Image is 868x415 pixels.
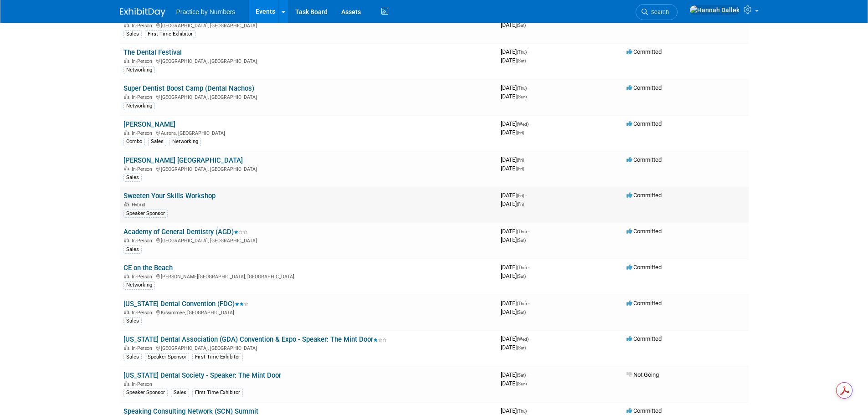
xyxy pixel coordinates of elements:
[123,129,493,136] div: Aurora, [GEOGRAPHIC_DATA]
[501,57,526,64] span: [DATE]
[123,138,145,146] div: Combo
[169,138,201,146] div: Networking
[124,310,129,314] img: In-Person Event
[123,30,142,38] div: Sales
[501,300,529,307] span: [DATE]
[132,94,155,100] span: In-Person
[123,210,168,218] div: Speaker Sponsor
[124,274,129,278] img: In-Person Event
[517,193,524,198] span: (Fri)
[124,345,129,350] img: In-Person Event
[124,381,129,386] img: In-Person Event
[192,353,243,361] div: First Time Exhibitor
[123,335,387,343] a: [US_STATE] Dental Association (GDA) Convention & Expo - Speaker: The Mint Door
[124,202,129,206] img: Hybrid Event
[530,120,531,127] span: -
[528,407,529,414] span: -
[517,122,529,127] span: (Wed)
[123,102,155,110] div: Networking
[517,265,527,270] span: (Thu)
[120,8,165,17] img: ExhibitDay
[501,93,527,100] span: [DATE]
[124,23,129,27] img: In-Person Event
[132,274,155,280] span: In-Person
[517,58,526,63] span: (Sat)
[123,192,216,200] a: Sweeten Your Skills Workshop
[517,166,524,171] span: (Fri)
[517,229,527,234] span: (Thu)
[132,345,155,351] span: In-Person
[525,156,527,163] span: -
[132,202,148,208] span: Hybrid
[501,264,529,271] span: [DATE]
[123,317,142,325] div: Sales
[501,192,527,199] span: [DATE]
[123,21,493,29] div: [GEOGRAPHIC_DATA], [GEOGRAPHIC_DATA]
[627,264,662,271] span: Committed
[192,389,243,397] div: First Time Exhibitor
[501,48,529,55] span: [DATE]
[648,9,669,15] span: Search
[517,86,527,91] span: (Thu)
[132,58,155,64] span: In-Person
[501,120,531,127] span: [DATE]
[501,272,526,279] span: [DATE]
[132,23,155,29] span: In-Person
[627,335,662,342] span: Committed
[123,264,173,272] a: CE on the Beach
[124,130,129,135] img: In-Person Event
[627,84,662,91] span: Committed
[517,409,527,414] span: (Thu)
[132,166,155,172] span: In-Person
[528,264,529,271] span: -
[124,238,129,242] img: In-Person Event
[517,373,526,378] span: (Sat)
[627,120,662,127] span: Committed
[124,94,129,99] img: In-Person Event
[132,238,155,244] span: In-Person
[501,407,529,414] span: [DATE]
[123,228,247,236] a: Academy of General Dentistry (AGD)
[517,310,526,315] span: (Sat)
[501,371,529,378] span: [DATE]
[689,5,740,15] img: Hannah Dallek
[123,165,493,172] div: [GEOGRAPHIC_DATA], [GEOGRAPHIC_DATA]
[123,300,248,308] a: [US_STATE] Dental Convention (FDC)
[501,308,526,315] span: [DATE]
[517,381,527,386] span: (Sun)
[636,4,678,20] a: Search
[627,192,662,199] span: Committed
[627,48,662,55] span: Committed
[517,274,526,279] span: (Sat)
[123,66,155,74] div: Networking
[517,202,524,207] span: (Fri)
[171,389,189,397] div: Sales
[501,228,529,235] span: [DATE]
[123,344,493,351] div: [GEOGRAPHIC_DATA], [GEOGRAPHIC_DATA]
[145,30,195,38] div: First Time Exhibitor
[527,371,529,378] span: -
[517,158,524,163] span: (Fri)
[123,156,243,164] a: [PERSON_NAME] [GEOGRAPHIC_DATA]
[123,236,493,244] div: [GEOGRAPHIC_DATA], [GEOGRAPHIC_DATA]
[627,156,662,163] span: Committed
[517,94,527,99] span: (Sun)
[517,301,527,306] span: (Thu)
[123,84,254,92] a: Super Dentist Boost Camp (Dental Nachos)
[123,389,168,397] div: Speaker Sponsor
[132,310,155,316] span: In-Person
[627,228,662,235] span: Committed
[517,23,526,28] span: (Sat)
[501,236,526,243] span: [DATE]
[124,58,129,63] img: In-Person Event
[148,138,166,146] div: Sales
[501,380,527,387] span: [DATE]
[123,93,493,100] div: [GEOGRAPHIC_DATA], [GEOGRAPHIC_DATA]
[124,166,129,171] img: In-Person Event
[123,246,142,254] div: Sales
[528,48,529,55] span: -
[627,371,659,378] span: Not Going
[123,120,175,128] a: [PERSON_NAME]
[123,48,182,56] a: The Dental Festival
[176,8,236,15] span: Practice by Numbers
